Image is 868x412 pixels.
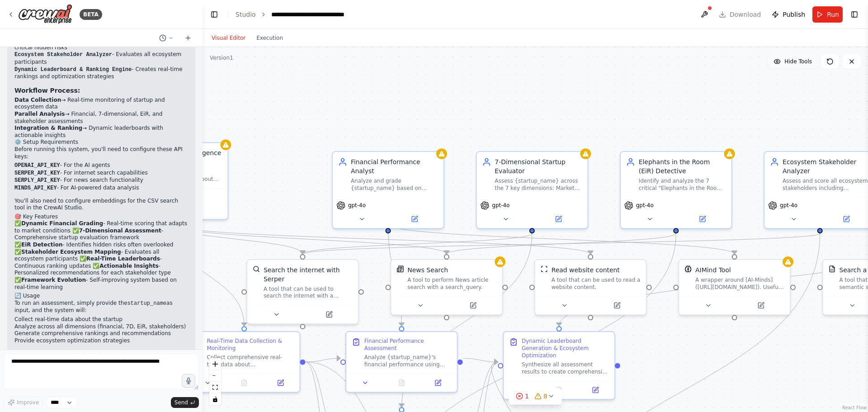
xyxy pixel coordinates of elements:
[298,233,824,254] g: Edge from 2cdb5ae4-dfb1-4966-b887-d8bc1d1907ba to 574835a2-f98a-4240-b5fe-181b9dfe7673
[848,8,861,21] button: Show right sidebar
[389,213,439,224] button: Open in side panel
[14,177,188,185] li: - For news search functionality
[390,259,503,315] div: SerplyNewsSearchToolNews SearchA tool to perform News article search with a search_query.
[173,204,224,215] button: Open in side panel
[533,213,584,224] button: Open in side panel
[492,202,509,209] span: gpt-4o
[591,300,642,311] button: Open in side panel
[736,300,786,311] button: Open in side panel
[171,397,199,408] button: Send
[812,6,843,23] button: Run
[684,265,692,273] img: AIMindTool
[14,213,188,221] h2: 🎯 Key Features
[14,185,188,192] li: - For AI-powered data analysis
[246,259,359,324] div: SerperDevToolSearch the internet with SerperA tool that can be used to search the internet with a...
[21,220,103,227] strong: Dynamic Financial Grading
[636,202,654,209] span: gpt-4o
[407,265,448,275] div: News Search
[127,300,166,307] code: startup_name
[14,330,188,337] li: Generate comprehensive rankings and recommendations
[209,393,221,405] button: toggle interactivity
[236,11,256,18] a: Studio
[552,276,641,291] div: A tool that can be used to read a website content.
[86,256,160,262] strong: Real-Time Leaderboards
[364,337,452,352] div: Financial Performance Assessment
[17,399,39,406] span: Improve
[14,51,188,66] li: - Evaluates all ecosystem participants
[207,354,294,368] div: Collect comprehensive real-time data about {startup_name} including recent news articles, press r...
[207,337,294,352] div: Real-Time Data Collection & Monitoring
[21,242,62,248] strong: EiR Detection
[14,97,188,111] li: → Real-time monitoring of startup and ecosystem data
[14,323,188,331] li: Analyze across all dimensions (financial, 7D, EiR, stakeholders)
[476,151,589,229] div: 7-Dimensional Startup EvaluatorAssess {startup_name} across the 7 key dimensions: Market Opportun...
[135,168,222,183] div: Continuously collect and monitor real-time data about {startup_name} and ecosystem stakeholders f...
[783,10,805,19] span: Publish
[14,111,188,125] li: → Financial, 7-dimensional, EiR, and stakeholder assessments
[552,265,620,275] div: Read website content
[156,33,177,43] button: Switch to previous chat
[522,361,609,375] div: Synthesize all assessment results to create comprehensive rankings and generate actionable insigh...
[14,146,188,160] p: Before running this system, you'll need to configure these API keys:
[695,265,731,275] div: AIMind Tool
[541,265,548,273] img: ScrapeWebsiteTool
[842,405,867,410] a: React Flow attribution
[264,285,353,300] div: A tool that can be used to search the internet with a search_query. Supports different search typ...
[540,384,578,395] button: No output available
[677,213,727,224] button: Open in side panel
[14,170,60,176] code: SERPER_API_KEY
[422,378,453,388] button: Open in side panel
[14,293,188,300] h2: 🔄 Usage
[503,331,615,400] div: Dynamic Leaderboard Generation & Ecosystem OptimizationSynthesize all assessment results to creat...
[351,177,438,192] div: Analyze and grade {startup_name} based on comprehensive financial performance metrics including r...
[509,388,562,405] button: 18
[14,97,61,103] strong: Data Collection
[580,384,611,395] button: Open in side panel
[620,151,732,229] div: Elephants in the Room (EiR) DetectiveIdentify and analyze the 7 critical "Elephants in the Room" ...
[768,6,809,23] button: Publish
[14,125,188,139] li: → Dynamic leaderboards with actionable insights
[79,227,161,234] strong: 7-Dimensional Assessment
[14,316,188,323] li: Collect real-time data about the startup
[364,354,452,368] div: Analyze {startup_name}'s financial performance using collected data to generate dynamic scoring a...
[80,9,102,20] div: BETA
[14,111,65,117] strong: Parallel Analysis
[695,276,784,291] div: A wrapper around [AI-Minds]([URL][DOMAIN_NAME]). Useful for when you need answers to questions fr...
[265,378,296,388] button: Open in side panel
[678,259,791,315] div: AIMindToolAIMind ToolA wrapper around [AI-Minds]([URL][DOMAIN_NAME]). Useful for when you need an...
[251,33,288,43] button: Execution
[14,162,60,169] code: OPENAI_API_KEY
[827,10,839,19] span: Run
[175,399,188,406] span: Send
[639,177,726,192] div: Identify and analyze the 7 critical "Elephants in the Room" issues for {startup_name} that are of...
[182,374,195,388] button: Click to speak your automation idea
[21,277,86,283] strong: Framework Evolution
[407,276,496,291] div: A tool to perform News article search with a search_query.
[225,378,263,388] button: No output available
[206,33,251,43] button: Visual Editor
[188,331,301,393] div: Real-Time Data Collection & MonitoringCollect comprehensive real-time data about {startup_name} i...
[181,33,195,43] button: Start a new chat
[14,185,57,191] code: MINDS_API_KEY
[14,170,188,177] li: - For internet search capabilities
[639,157,726,175] div: Elephants in the Room (EiR) Detective
[4,397,43,408] button: Improve
[253,265,260,273] img: SerperDevTool
[495,157,582,175] div: 7-Dimensional Startup Evaluator
[18,4,72,24] img: Logo
[463,354,498,366] g: Edge from 82519162-1e24-4daa-be2b-57fe79c67851 to 500714b7-31b8-4329-81c5-d98f8272b9b6
[396,265,404,273] img: SerplyNewsSearchTool
[14,139,188,146] h2: ⚙️ Setup Requirements
[14,66,188,81] li: - Creates real-time rankings and optimization strategies
[264,265,353,284] div: Search the internet with Serper
[14,125,82,131] strong: Integration & Ranking
[768,54,817,69] button: Hide Tools
[209,370,221,382] button: zoom out
[116,142,229,220] div: Real-Time Data Intelligence CollectorContinuously collect and monitor real-time data about {start...
[534,259,647,315] div: ScrapeWebsiteToolRead website contentA tool that can be used to read a website content.
[236,10,368,19] nav: breadcrumb
[332,151,444,229] div: Financial Performance AnalystAnalyze and grade {startup_name} based on comprehensive financial pe...
[543,392,547,401] span: 8
[14,177,60,184] code: SERPLY_API_KEY
[397,233,536,407] g: Edge from 81516f54-f559-40ce-bcd4-28bf6a51e8f5 to c868d89c-2e58-47d4-bb71-86d131130f97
